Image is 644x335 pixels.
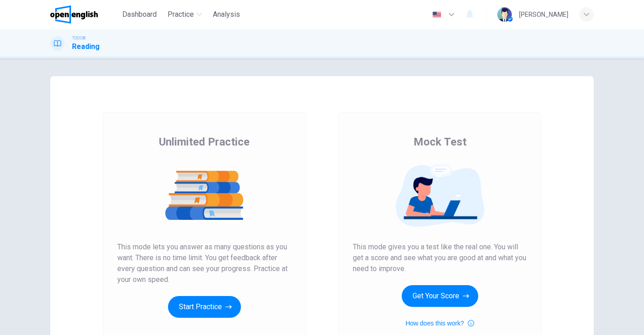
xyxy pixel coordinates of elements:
button: How does this work? [405,318,474,329]
span: Unlimited Practice [159,135,250,149]
span: Mock Test [413,135,466,149]
img: en [431,11,442,18]
a: OpenEnglish logo [50,5,119,24]
img: Profile picture [497,7,512,22]
span: This mode gives you a test like the real one. You will get a score and see what you are good at a... [353,242,527,274]
img: OpenEnglish logo [50,5,98,24]
div: [PERSON_NAME] [519,9,568,20]
span: Dashboard [122,9,157,20]
button: Dashboard [119,6,160,23]
h1: Reading [72,41,100,52]
button: Practice [164,6,206,23]
span: TOEIC® [72,35,86,41]
button: Get Your Score [402,285,478,307]
span: This mode lets you answer as many questions as you want. There is no time limit. You get feedback... [117,242,291,285]
button: Analysis [209,6,244,23]
button: Start Practice [168,296,241,318]
span: Analysis [213,9,240,20]
span: Practice [168,9,194,20]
